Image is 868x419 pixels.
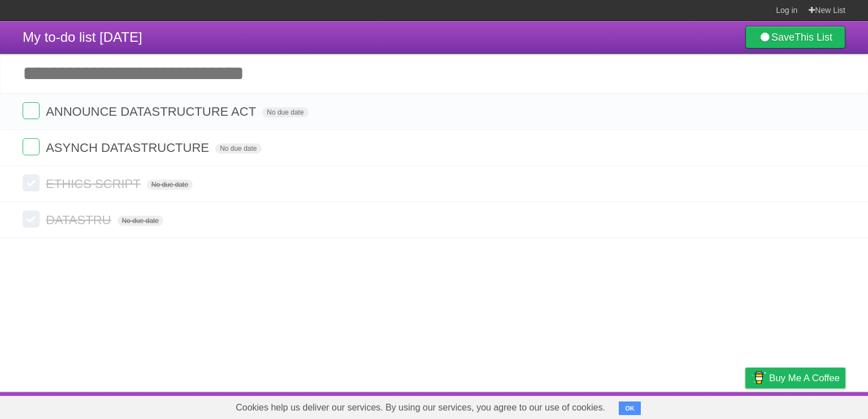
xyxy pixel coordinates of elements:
span: My to-do list [DATE] [23,29,142,45]
label: Done [23,102,40,119]
label: Done [23,174,40,191]
a: Terms [692,395,717,416]
span: Cookies help us deliver our services. By using our services, you agree to our use of cookies. [224,396,617,419]
b: This List [795,32,832,43]
a: About [595,395,619,416]
a: Developers [632,395,678,416]
label: Done [23,211,40,228]
span: DATASTRU [46,213,114,227]
a: Buy me a coffee [745,368,845,389]
img: Buy me a coffee [751,368,766,387]
a: Suggest a feature [774,395,845,416]
span: ETHICS SCRIPT [46,177,143,191]
span: No due date [147,180,193,190]
span: ANNOUNCE DATASTRUCTURE ACT [46,104,259,119]
span: No due date [118,216,163,226]
span: ASYNCH DATASTRUCTURE [46,141,212,155]
span: Buy me a coffee [769,368,840,388]
span: No due date [262,107,308,117]
button: OK [619,401,641,415]
label: Done [23,138,40,155]
a: Privacy [731,395,760,416]
a: SaveThis List [745,26,845,49]
span: No due date [215,143,261,154]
